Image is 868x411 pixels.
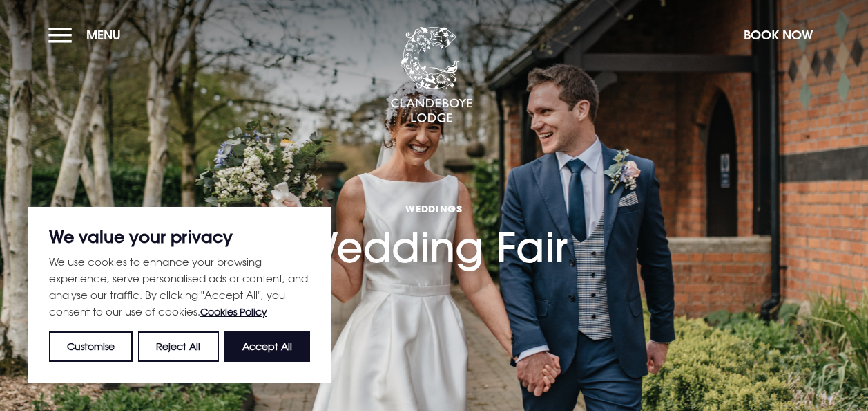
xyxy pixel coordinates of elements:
a: Cookies Policy [200,306,267,318]
span: Menu [86,27,121,43]
button: Book Now [737,20,820,50]
h1: Wedding Fair [301,150,568,271]
button: Menu [48,20,128,50]
p: We value your privacy [49,228,310,245]
button: Reject All [138,331,218,362]
div: We value your privacy [28,207,331,383]
button: Accept All [224,331,310,362]
span: Weddings [301,202,568,215]
button: Customise [49,331,133,362]
p: We use cookies to enhance your browsing experience, serve personalised ads or content, and analys... [49,253,310,320]
img: Clandeboye Lodge [390,27,473,124]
